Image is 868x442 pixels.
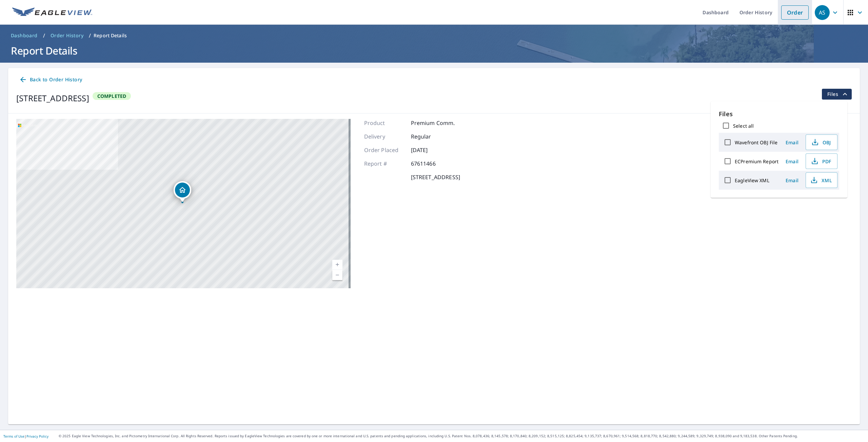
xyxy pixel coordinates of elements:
[806,134,837,150] button: OBJ
[174,181,191,202] div: Dropped pin, building 1, Residential property, 114 Country Place Trl Georgetown, OH 45121
[735,177,769,184] label: EagleView XML
[411,119,455,127] p: Premium Comm.
[806,153,837,169] button: PDF
[735,139,777,146] label: Wavefront OBJ File
[8,30,40,41] a: Dashboard
[89,31,91,40] li: /
[810,176,832,184] span: XML
[3,434,24,439] a: Terms of Use
[19,76,82,84] span: Back to Order History
[364,132,405,141] p: Delivery
[26,434,48,439] a: Privacy Policy
[94,32,127,39] p: Report Details
[59,434,865,439] p: © 2025 Eagle View Technologies, Inc. and Pictometry International Corp. All Rights Reserved. Repo...
[735,158,778,165] label: ECPremium Report
[810,138,832,146] span: OBJ
[93,93,131,99] span: Completed
[3,434,48,438] p: |
[364,160,405,168] p: Report #
[332,270,342,280] a: Current Level 17, Zoom Out
[12,7,92,18] img: EV Logo
[733,123,754,129] label: Select all
[781,137,803,148] button: Email
[815,5,830,20] div: AS
[719,109,839,119] p: Files
[784,177,800,184] span: Email
[332,260,342,270] a: Current Level 17, Zoom In
[51,32,83,39] span: Order History
[364,146,405,154] p: Order Placed
[784,158,800,165] span: Email
[411,146,452,154] p: [DATE]
[822,89,852,100] button: filesDropdownBtn-67611466
[411,132,452,141] p: Regular
[8,44,860,58] h1: Report Details
[784,139,800,146] span: Email
[411,160,452,168] p: 67611466
[411,173,460,181] p: [STREET_ADDRESS]
[781,5,809,20] a: Order
[827,90,849,98] span: Files
[781,156,803,167] button: Email
[806,172,837,188] button: XML
[16,73,85,86] a: Back to Order History
[364,119,405,127] p: Product
[8,30,860,41] nav: breadcrumb
[16,92,89,104] div: [STREET_ADDRESS]
[43,31,45,40] li: /
[781,175,803,186] button: Email
[810,157,832,165] span: PDF
[11,32,38,39] span: Dashboard
[48,30,86,41] a: Order History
